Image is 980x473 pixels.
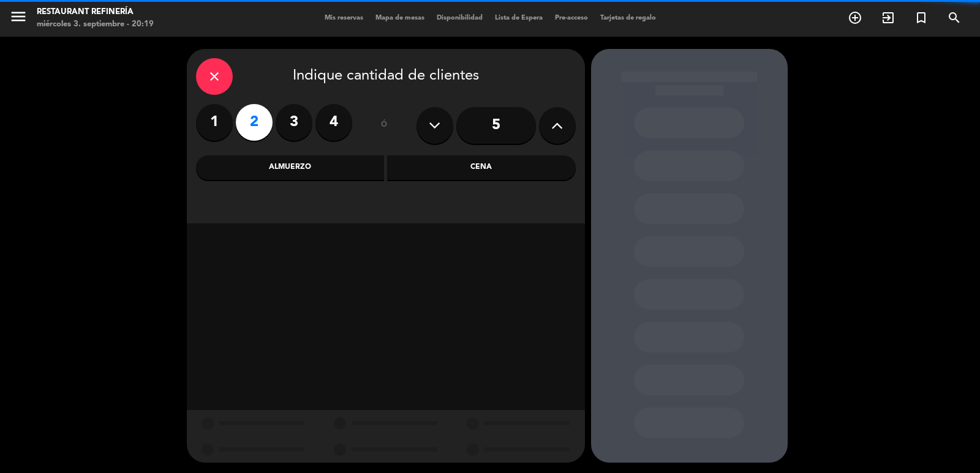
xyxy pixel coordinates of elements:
label: 2 [236,104,273,141]
i: add_circle_outline [848,10,862,25]
label: 1 [196,104,233,141]
div: ó [364,104,404,147]
span: Mis reservas [318,15,369,21]
label: 4 [315,104,352,141]
div: Almuerzo [196,155,385,180]
button: menu [9,7,28,30]
div: Restaurant Refinería [37,6,154,18]
i: menu [9,7,28,26]
div: miércoles 3. septiembre - 20:19 [37,18,154,31]
label: 3 [276,104,312,141]
span: Tarjetas de regalo [594,15,662,21]
span: Mapa de mesas [369,15,431,21]
span: Pre-acceso [549,15,594,21]
div: Indique cantidad de clientes [196,58,576,95]
span: Lista de Espera [489,15,549,21]
i: close [207,69,222,84]
i: turned_in_not [914,10,929,25]
i: exit_to_app [881,10,895,25]
div: Cena [387,155,576,180]
span: Disponibilidad [431,15,489,21]
i: search [947,10,962,25]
